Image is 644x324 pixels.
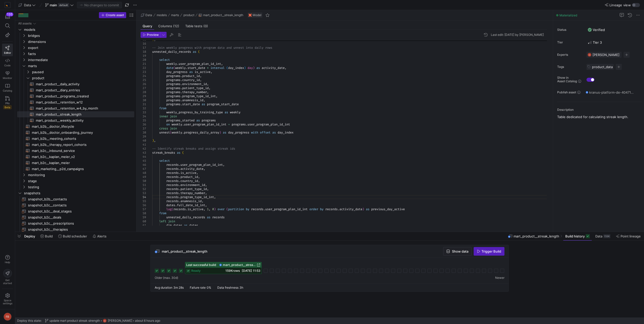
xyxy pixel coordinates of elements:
[175,203,177,207] span: .
[2,311,13,322] button: FB
[141,171,146,175] div: 48
[103,319,107,323] div: FB
[159,106,166,110] span: from
[166,74,180,78] span: programs
[207,207,209,211] span: 1
[603,234,610,238] div: 159K
[179,191,180,195] span: .
[207,187,209,191] span: ,
[175,66,186,70] span: weekly
[491,33,544,37] div: Last edit: [DATE] by [PERSON_NAME]
[2,44,13,56] a: Editor
[216,94,218,98] span: ,
[179,163,180,167] span: .
[246,122,248,126] span: .
[232,122,246,126] span: programs
[141,167,146,171] div: 47
[186,263,216,267] span: Last successful build
[180,86,182,90] span: .
[58,3,69,7] span: default
[141,74,146,78] div: 24
[182,12,196,18] button: product
[166,102,180,106] span: programs
[182,78,200,82] span: country_id
[159,159,170,163] span: select
[141,130,146,134] div: 38
[196,171,198,175] span: ,
[45,234,53,238] span: Build
[108,319,132,322] span: [PERSON_NAME]
[182,90,207,94] span: therapy_number
[2,12,13,21] button: 135
[141,46,146,50] div: 17
[248,66,253,70] span: day
[221,62,223,66] span: ,
[141,147,146,151] div: 42
[4,313,12,321] div: FB
[166,207,172,211] span: lag
[5,102,10,105] span: PRs
[203,207,205,211] span: ,
[207,102,239,106] span: program_start_date
[180,195,214,199] span: program_type_id_int
[152,46,240,50] span: -- Join weekly progress with program data and unne
[190,286,206,289] span: Failure rate
[49,319,100,322] span: update mart product streak strength
[230,110,240,114] span: weekly
[38,232,55,240] button: Build
[185,24,208,28] span: Table tests
[2,56,13,69] a: Code
[595,234,602,238] span: Data
[225,269,240,273] span: 159K rows
[180,167,203,171] span: activity_date
[166,78,180,82] span: programs
[166,171,179,175] span: records
[2,253,13,266] button: Help
[166,122,170,126] span: on
[141,211,146,215] div: 58
[141,66,146,70] div: 22
[226,207,228,211] span: (
[197,12,245,18] button: mart_product__streak_length
[265,207,308,211] span: user_program_plan_id_int
[588,40,592,44] img: Tier 3 - Regular
[166,183,179,187] span: records
[180,179,198,183] span: country_id
[182,151,184,155] span: (
[177,62,179,66] span: .
[609,3,631,7] span: Lineage view
[166,163,179,167] span: records
[6,12,13,16] div: 135
[44,2,75,8] button: maindefault
[141,134,146,139] div: 39
[185,262,262,274] button: Last successful buildmart_product__streak_lengthready159Krows[DATE] 11:53
[198,50,200,54] span: (
[141,54,146,58] div: 19
[223,163,225,167] span: ,
[141,187,146,191] div: 52
[143,24,152,28] span: Query
[180,74,182,78] span: .
[141,78,146,82] div: 25
[285,66,286,70] span: ,
[141,106,146,110] div: 32
[141,155,146,159] div: 44
[366,207,369,211] span: as
[141,82,146,86] div: 26
[166,199,179,203] span: records
[172,122,182,126] span: weekly
[260,130,271,134] span: offset
[588,28,605,32] span: Verified
[203,167,205,171] span: ,
[325,207,338,211] span: records
[202,102,205,106] span: as
[251,130,258,134] span: with
[246,207,249,211] span: by
[186,207,187,211] span: .
[171,13,179,17] span: marts
[362,207,364,211] span: )
[210,70,212,74] span: ,
[371,207,405,211] span: previous_day_active
[155,286,172,289] span: Avg duration
[225,110,228,114] span: as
